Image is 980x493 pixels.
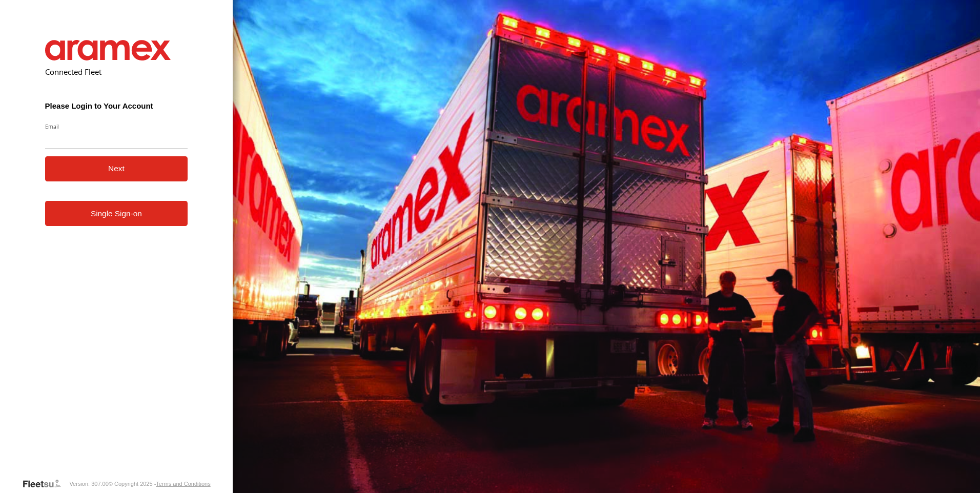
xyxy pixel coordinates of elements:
h2: Connected Fleet [45,67,188,77]
div: © Copyright 2025 - [109,481,211,487]
h3: Please Login to Your Account [45,101,188,110]
a: Terms and Conditions [156,481,210,487]
img: Aramex [45,40,171,60]
div: Version: 307.00 [69,481,108,487]
label: Email [45,122,188,130]
a: Visit our Website [22,479,69,489]
a: Single Sign-on [45,201,188,226]
button: Next [45,156,188,181]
